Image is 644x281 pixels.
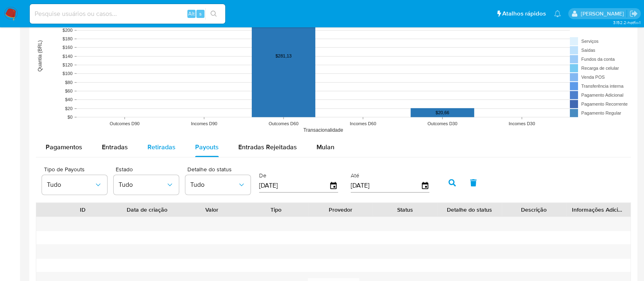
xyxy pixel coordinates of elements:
[199,10,202,18] span: s
[580,10,626,18] p: anna.almeida@mercadopago.com.br
[613,19,640,26] span: 3.152.2-hotfix-1
[205,8,222,20] button: search-icon
[502,9,546,18] span: Atalhos rápidos
[30,9,225,19] input: Pesquise usuários ou casos...
[188,10,195,18] span: Alt
[554,10,561,17] a: Notificações
[629,9,638,18] a: Sair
